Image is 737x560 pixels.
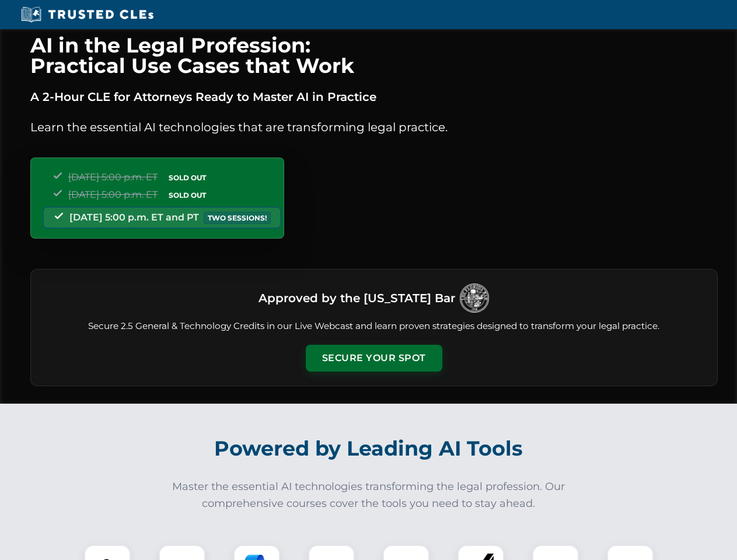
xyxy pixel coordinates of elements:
span: SOLD OUT [165,189,210,201]
p: Secure 2.5 General & Technology Credits in our Live Webcast and learn proven strategies designed ... [45,320,703,333]
span: [DATE] 5:00 p.m. ET [68,171,158,183]
button: Secure Your Spot [306,345,442,372]
img: Trusted CLEs [18,6,157,23]
h2: Powered by Leading AI Tools [46,428,692,469]
p: Learn the essential AI technologies that are transforming legal practice. [30,118,718,136]
h3: Approved by the [US_STATE] Bar [259,288,455,309]
h1: AI in the Legal Profession: Practical Use Cases that Work [30,35,718,76]
p: A 2-Hour CLE for Attorneys Ready to Master AI in Practice [30,87,718,106]
span: SOLD OUT [165,171,210,184]
span: [DATE] 5:00 p.m. ET [68,189,158,200]
img: Logo [460,283,489,313]
p: Master the essential AI technologies transforming the legal profession. Our comprehensive courses... [165,478,573,512]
